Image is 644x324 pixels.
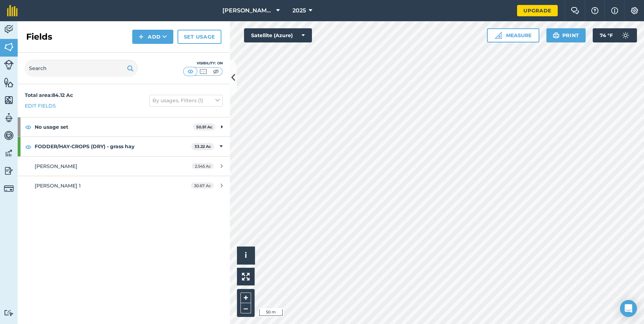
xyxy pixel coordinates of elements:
[186,68,195,75] img: svg+xml;base64,PHN2ZyB4bWxucz0iaHR0cDovL3d3dy53My5vcmcvMjAwMC9zdmciIHdpZHRoPSI1MCIgaGVpZ2h0PSI0MC...
[18,176,230,195] a: [PERSON_NAME] 130.67 Ac
[4,95,14,105] img: svg+xml;base64,PHN2ZyB4bWxucz0iaHR0cDovL3d3dy53My5vcmcvMjAwMC9zdmciIHdpZHRoPSI1NiIgaGVpZ2h0PSI2MC...
[571,7,579,14] img: Two speech bubbles overlapping with the left bubble in the forefront
[495,32,502,39] img: Ruler icon
[26,31,52,42] h2: Fields
[25,60,138,77] input: Search
[183,60,223,66] div: Visibility: On
[222,6,273,15] span: [PERSON_NAME] and [PERSON_NAME]
[35,163,77,169] span: [PERSON_NAME]
[546,28,586,42] button: Print
[4,309,14,316] img: svg+xml;base64,PD94bWwgdmVyc2lvbj0iMS4wIiBlbmNvZGluZz0idXRmLTgiPz4KPCEtLSBHZW5lcmF0b3I6IEFkb2JlIE...
[25,102,56,110] a: Edit fields
[199,68,208,75] img: svg+xml;base64,PHN2ZyB4bWxucz0iaHR0cDovL3d3dy53My5vcmcvMjAwMC9zdmciIHdpZHRoPSI1MCIgaGVpZ2h0PSI0MC...
[192,163,214,169] span: 2.545 Ac
[191,183,214,189] span: 30.67 Ac
[35,183,81,189] span: [PERSON_NAME] 1
[195,144,211,149] strong: 33.22 Ac
[630,7,639,14] img: A cog icon
[517,5,558,16] a: Upgrade
[18,117,230,137] div: No usage set50.91 Ac
[245,251,247,260] span: i
[4,60,14,70] img: svg+xml;base64,PD94bWwgdmVyc2lvbj0iMS4wIiBlbmNvZGluZz0idXRmLTgiPz4KPCEtLSBHZW5lcmF0b3I6IEFkb2JlIE...
[553,31,559,40] img: svg+xml;base64,PHN2ZyB4bWxucz0iaHR0cDovL3d3dy53My5vcmcvMjAwMC9zdmciIHdpZHRoPSIxOSIgaGVpZ2h0PSIyNC...
[242,273,250,280] img: Four arrows, one pointing top left, one top right, one bottom right and the last bottom left
[18,157,230,176] a: [PERSON_NAME]2.545 Ac
[4,166,14,176] img: svg+xml;base64,PD94bWwgdmVyc2lvbj0iMS4wIiBlbmNvZGluZz0idXRmLTgiPz4KPCEtLSBHZW5lcmF0b3I6IEFkb2JlIE...
[487,28,539,42] button: Measure
[132,30,173,44] button: Add
[600,28,613,42] span: 74 ° F
[244,28,312,42] button: Satellite (Azure)
[593,28,637,42] button: 74 °F
[240,303,251,313] button: –
[35,117,193,137] strong: No usage set
[4,130,14,141] img: svg+xml;base64,PD94bWwgdmVyc2lvbj0iMS4wIiBlbmNvZGluZz0idXRmLTgiPz4KPCEtLSBHZW5lcmF0b3I6IEFkb2JlIE...
[591,7,599,14] img: A question mark icon
[4,184,14,193] img: svg+xml;base64,PD94bWwgdmVyc2lvbj0iMS4wIiBlbmNvZGluZz0idXRmLTgiPz4KPCEtLSBHZW5lcmF0b3I6IEFkb2JlIE...
[620,300,637,317] div: Open Intercom Messenger
[25,123,31,131] img: svg+xml;base64,PHN2ZyB4bWxucz0iaHR0cDovL3d3dy53My5vcmcvMjAwMC9zdmciIHdpZHRoPSIxOCIgaGVpZ2h0PSIyNC...
[7,5,18,16] img: fieldmargin Logo
[237,247,255,264] button: i
[25,92,73,98] strong: Total area : 84.12 Ac
[35,137,191,156] strong: FODDER/HAY-CROPS (DRY) - grass hay
[240,293,251,303] button: +
[25,143,31,151] img: svg+xml;base64,PHN2ZyB4bWxucz0iaHR0cDovL3d3dy53My5vcmcvMjAwMC9zdmciIHdpZHRoPSIxOCIgaGVpZ2h0PSIyNC...
[4,24,14,35] img: svg+xml;base64,PD94bWwgdmVyc2lvbj0iMS4wIiBlbmNvZGluZz0idXRmLTgiPz4KPCEtLSBHZW5lcmF0b3I6IEFkb2JlIE...
[18,137,230,156] div: FODDER/HAY-CROPS (DRY) - grass hay33.22 Ac
[292,6,306,15] span: 2025
[611,6,618,15] img: svg+xml;base64,PHN2ZyB4bWxucz0iaHR0cDovL3d3dy53My5vcmcvMjAwMC9zdmciIHdpZHRoPSIxNyIgaGVpZ2h0PSIxNy...
[4,112,14,123] img: svg+xml;base64,PD94bWwgdmVyc2lvbj0iMS4wIiBlbmNvZGluZz0idXRmLTgiPz4KPCEtLSBHZW5lcmF0b3I6IEFkb2JlIE...
[127,64,134,73] img: svg+xml;base64,PHN2ZyB4bWxucz0iaHR0cDovL3d3dy53My5vcmcvMjAwMC9zdmciIHdpZHRoPSIxOSIgaGVpZ2h0PSIyNC...
[196,125,213,129] strong: 50.91 Ac
[4,148,14,158] img: svg+xml;base64,PD94bWwgdmVyc2lvbj0iMS4wIiBlbmNvZGluZz0idXRmLTgiPz4KPCEtLSBHZW5lcmF0b3I6IEFkb2JlIE...
[4,77,14,88] img: svg+xml;base64,PHN2ZyB4bWxucz0iaHR0cDovL3d3dy53My5vcmcvMjAwMC9zdmciIHdpZHRoPSI1NiIgaGVpZ2h0PSI2MC...
[211,68,220,75] img: svg+xml;base64,PHN2ZyB4bWxucz0iaHR0cDovL3d3dy53My5vcmcvMjAwMC9zdmciIHdpZHRoPSI1MCIgaGVpZ2h0PSI0MC...
[178,30,221,44] a: Set usage
[619,28,633,42] img: svg+xml;base64,PD94bWwgdmVyc2lvbj0iMS4wIiBlbmNvZGluZz0idXRmLTgiPz4KPCEtLSBHZW5lcmF0b3I6IEFkb2JlIE...
[139,33,144,41] img: svg+xml;base64,PHN2ZyB4bWxucz0iaHR0cDovL3d3dy53My5vcmcvMjAwMC9zdmciIHdpZHRoPSIxNCIgaGVpZ2h0PSIyNC...
[4,42,14,52] img: svg+xml;base64,PHN2ZyB4bWxucz0iaHR0cDovL3d3dy53My5vcmcvMjAwMC9zdmciIHdpZHRoPSI1NiIgaGVpZ2h0PSI2MC...
[149,95,223,106] button: By usages, Filters (1)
